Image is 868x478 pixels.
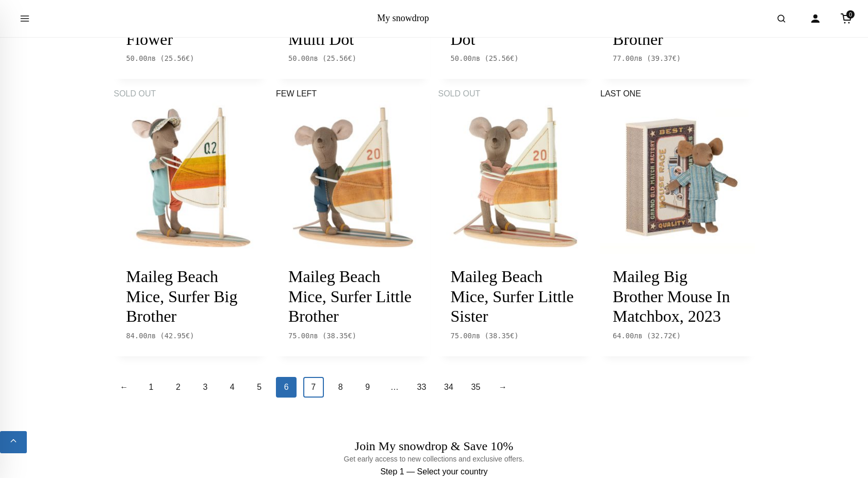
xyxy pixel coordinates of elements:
button: Open menu [10,4,39,33]
a: 2 [168,377,188,398]
a: Account [804,7,827,30]
span: SOLD OUT [438,89,481,98]
span: ( ) [160,54,194,62]
span: € [510,54,514,62]
a: 8 [330,377,351,398]
h2: Join My snowdrop & Save 10% [125,439,744,454]
a: SOLD OUT [114,87,268,254]
a: 1 [141,377,161,398]
span: 0 [846,10,855,19]
a: 7 [303,377,324,398]
span: ( ) [160,332,194,340]
span: € [510,332,514,340]
a: ← [114,377,135,398]
a: 3 [195,377,216,398]
span: 75.00 [451,332,481,340]
span: 50.00 [288,54,318,62]
span: 38.35 [326,332,352,340]
a: My snowdrop [377,13,429,23]
span: € [348,54,352,62]
a: Maileg Beach Mice, Surfer Big Brother [126,267,238,325]
a: FEW LEFT [276,87,430,254]
span: 77.00 [613,54,643,62]
a: 9 [357,377,378,398]
span: LAST ONE [600,89,641,98]
span: 50.00 [451,54,481,62]
span: 39.37 [651,54,677,62]
span: ( ) [322,54,356,62]
span: 32.72 [651,332,677,340]
span: 38.35 [489,332,515,340]
a: 5 [249,377,270,398]
a: LAST ONE [600,87,755,254]
a: Maileg Big Brother Mouse In Matchbox, 2023 [613,267,730,325]
a: 35 [465,377,486,398]
a: Maileg Beach Mice, Surfer Little Brother [288,267,412,325]
span: лв [148,332,156,340]
span: 42.95 [165,332,190,340]
span: … [384,377,405,398]
span: лв [472,332,481,340]
span: 64.00 [613,332,643,340]
span: ( ) [485,54,519,62]
a: 4 [222,377,242,398]
span: SOLD OUT [114,89,156,98]
button: Open search [767,4,796,33]
a: Maileg Beach Mice, Surfer Little Sister [451,267,574,325]
a: Cart [835,7,858,30]
span: € [673,332,677,340]
span: ( ) [647,54,681,62]
a: 33 [411,377,432,398]
span: 6 [276,377,297,398]
a: 34 [438,377,459,398]
a: SOLD OUT [438,87,593,254]
span: 75.00 [288,332,318,340]
span: € [673,54,677,62]
span: € [348,332,352,340]
span: ( ) [485,332,519,340]
a: → [493,377,513,398]
span: FEW LEFT [276,89,317,98]
span: лв [309,54,318,62]
span: € [186,332,190,340]
span: лв [148,54,156,62]
span: 25.56 [489,54,515,62]
span: € [186,54,190,62]
span: лв [634,332,643,340]
span: лв [634,54,643,62]
span: ( ) [322,332,356,340]
span: 25.56 [326,54,352,62]
span: лв [472,54,481,62]
span: 84.00 [126,332,156,340]
span: 25.56 [165,54,190,62]
p: Get early access to new collections and exclusive offers. [125,453,744,465]
span: 50.00 [126,54,156,62]
span: лв [309,332,318,340]
span: ( ) [647,332,681,340]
